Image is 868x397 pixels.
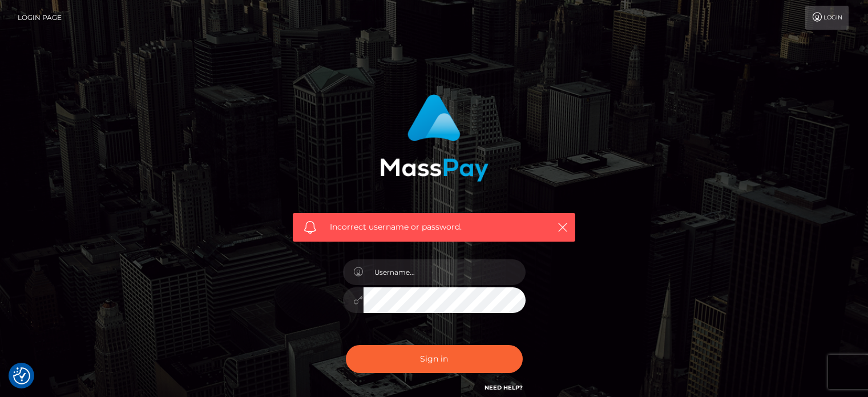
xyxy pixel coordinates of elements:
[18,6,62,30] a: Login Page
[346,345,523,373] button: Sign in
[330,221,538,233] span: Incorrect username or password.
[13,367,30,384] img: Revisit consent button
[485,384,523,391] a: Need Help?
[805,6,849,30] a: Login
[364,259,526,285] input: Username...
[380,94,488,182] img: MassPay Login
[13,367,30,384] button: Consent Preferences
